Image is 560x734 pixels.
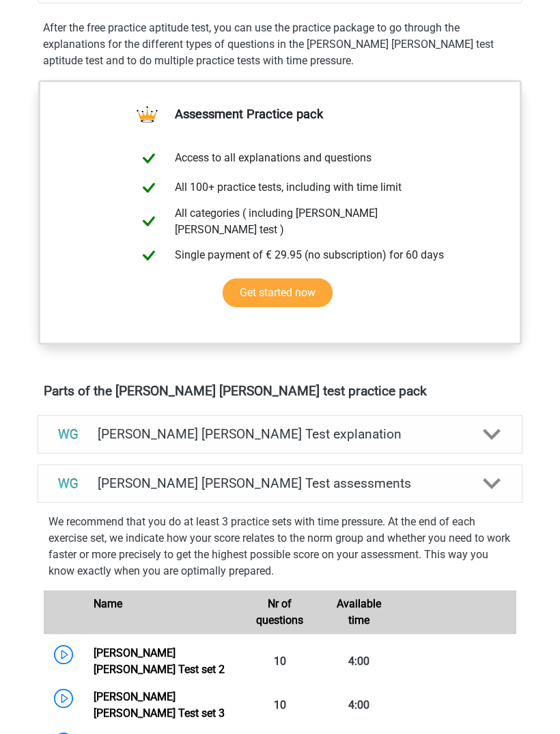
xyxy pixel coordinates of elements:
[98,476,462,492] h4: [PERSON_NAME] [PERSON_NAME] Test assessments
[32,416,528,454] a: explanations [PERSON_NAME] [PERSON_NAME] Test explanation
[94,647,225,677] a: [PERSON_NAME] [PERSON_NAME] Test set 2
[48,514,512,580] p: We recommend that you do at least 3 practice sets with time pressure. At the end of each exercise...
[44,384,516,399] h4: Parts of the [PERSON_NAME] [PERSON_NAME] test practice pack
[98,427,462,443] h4: [PERSON_NAME] [PERSON_NAME] Test explanation
[83,597,241,629] div: Name
[32,465,528,503] a: assessments [PERSON_NAME] [PERSON_NAME] Test assessments
[55,471,82,498] img: watson glaser test assessments
[223,279,333,308] a: Get started now
[94,691,225,720] a: [PERSON_NAME] [PERSON_NAME] Test set 3
[38,21,522,70] div: After the free practice aptitude test, you can use the practice package to go through the explana...
[55,421,82,449] img: watson glaser test explanations
[240,597,319,629] div: Nr of questions
[320,597,398,629] div: Available time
